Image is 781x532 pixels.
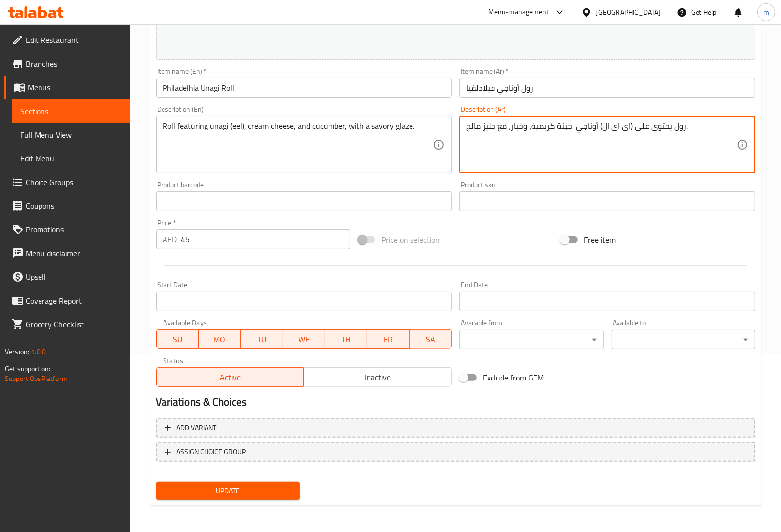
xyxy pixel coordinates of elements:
span: TH [329,332,363,346]
span: Free item [584,234,616,246]
span: Grocery Checklist [26,318,123,330]
span: Menus [28,81,123,93]
p: AED [163,233,177,245]
input: Enter name En [156,78,452,98]
a: Choice Groups [4,170,130,194]
div: ​ [612,330,755,349]
a: Menu disclaimer [4,241,130,265]
span: Get support on: [5,362,50,375]
a: Branches [4,52,130,76]
span: MO [203,332,237,346]
input: Enter name Ar [459,78,755,98]
textarea: Roll featuring unagi (eel), cream cheese, and cucumber, with a savory glaze. [163,121,433,168]
span: WE [287,332,321,346]
span: m [763,7,769,18]
span: Version: [5,345,29,358]
input: Please enter product barcode [156,191,452,211]
button: WE [283,329,325,349]
a: Full Menu View [12,123,130,147]
textarea: رول يحتوي على (اى اى ال) أوناجي، جبنة كريمية، وخيار، مع جليز مالح. [466,121,737,168]
button: Active [156,367,304,387]
button: FR [367,329,409,349]
span: Edit Menu [20,152,123,164]
input: Please enter price [181,229,351,249]
span: Promotions [26,224,123,235]
span: SA [413,332,448,346]
a: Upsell [4,265,130,289]
span: 1.0.0 [31,345,46,358]
span: SU [161,332,195,346]
span: Choice Groups [26,176,123,188]
span: Upsell [26,271,123,283]
a: Sections [12,99,130,123]
a: Edit Restaurant [4,28,130,52]
div: ​ [459,330,603,349]
h2: Variations & Choices [156,395,755,410]
a: Coverage Report [4,289,130,312]
input: Please enter product sku [459,191,755,211]
span: Menu disclaimer [26,247,123,259]
button: Add variant [156,418,755,438]
a: Support.OpsPlatform [5,372,68,385]
span: Active [161,370,300,384]
span: Inactive [308,370,448,384]
button: SU [156,329,199,349]
button: MO [199,329,241,349]
button: Inactive [303,367,452,387]
span: Exclude from GEM [483,372,544,383]
span: FR [371,332,405,346]
a: Edit Menu [12,147,130,170]
a: Promotions [4,218,130,241]
span: Edit Restaurant [26,34,123,46]
span: Branches [26,58,123,70]
span: Price on selection [381,234,440,246]
button: TU [241,329,283,349]
a: Menus [4,76,130,99]
span: TU [245,332,279,346]
span: Add variant [177,422,217,434]
span: Sections [20,105,123,117]
span: ASSIGN CHOICE GROUP [177,446,246,458]
a: Grocery Checklist [4,312,130,336]
a: Coupons [4,194,130,218]
div: [GEOGRAPHIC_DATA] [596,7,661,18]
button: Update [156,482,300,500]
button: SA [410,329,452,349]
span: Update [164,485,292,497]
span: Coverage Report [26,295,123,306]
div: Menu-management [489,6,549,18]
button: TH [325,329,367,349]
span: Coupons [26,200,123,212]
span: Full Menu View [20,129,123,141]
button: ASSIGN CHOICE GROUP [156,442,755,462]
